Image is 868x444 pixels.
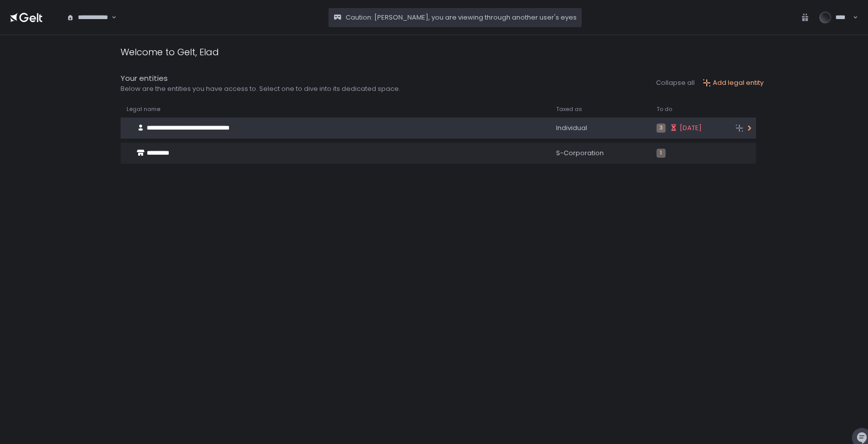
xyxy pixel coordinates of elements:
[703,78,764,87] button: Add legal entity
[121,45,219,59] div: Welcome to Gelt, Elad
[680,124,702,133] span: [DATE]
[346,13,577,22] span: Caution: [PERSON_NAME], you are viewing through another user's eyes
[657,149,666,158] span: 1
[657,124,666,133] span: 3
[127,105,160,113] span: Legal name
[556,124,644,133] div: Individual
[656,78,695,87] button: Collapse all
[121,73,400,84] div: Your entities
[556,105,582,113] span: Taxed as
[60,7,117,28] div: Search for option
[121,84,400,93] div: Below are the entities you have access to. Select one to dive into its dedicated space.
[556,149,644,158] div: S-Corporation
[657,105,672,113] span: To do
